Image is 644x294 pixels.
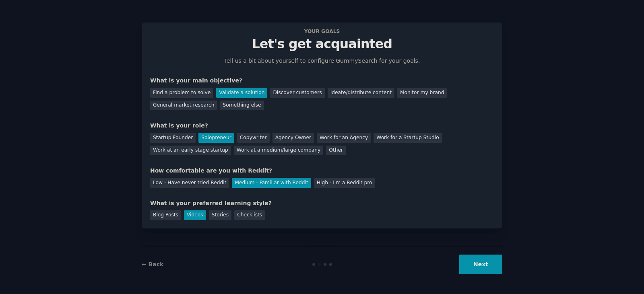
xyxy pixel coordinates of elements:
div: Startup Founder [150,133,196,143]
div: What is your preferred learning style? [150,199,494,208]
div: Something else [220,101,264,111]
div: Agency Owner [272,133,314,143]
div: Solopreneur [198,133,234,143]
div: Work at an early stage startup [150,146,231,156]
span: Your goals [303,27,341,35]
div: Low - Have never tried Reddit [150,178,229,188]
p: Let's get acquainted [150,37,494,51]
a: ← Back [142,261,163,267]
div: Ideate/distribute content [328,88,394,98]
p: Tell us a bit about yourself to configure GummySearch for your goals. [221,57,423,65]
div: Copywriter [237,133,270,143]
div: Stories [209,210,231,220]
div: How comfortable are you with Reddit? [150,167,494,175]
div: High - I'm a Reddit pro [314,178,375,188]
div: Validate a solution [216,88,267,98]
div: Work at a medium/large company [234,146,323,156]
div: Work for an Agency [317,133,371,143]
div: What is your role? [150,121,494,130]
div: Videos [184,210,206,220]
div: Blog Posts [150,210,181,220]
div: General market research [150,101,217,111]
button: Next [459,255,502,274]
div: Medium - Familiar with Reddit [232,178,311,188]
div: What is your main objective? [150,76,494,85]
div: Monitor my brand [397,88,447,98]
div: Discover customers [270,88,324,98]
div: Work for a Startup Studio [374,133,442,143]
div: Checklists [234,210,265,220]
div: Find a problem to solve [150,88,213,98]
div: Other [326,146,346,156]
